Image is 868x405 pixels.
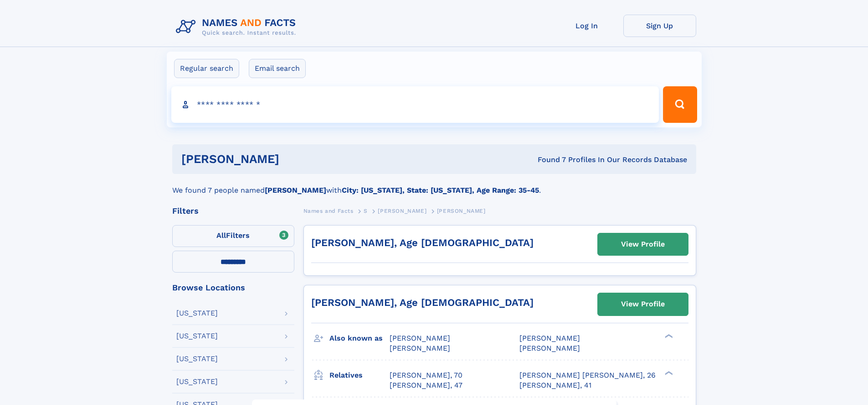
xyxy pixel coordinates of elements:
[519,380,591,390] a: [PERSON_NAME], 41
[329,368,390,383] h3: Relatives
[265,186,326,195] b: [PERSON_NAME]
[174,59,239,78] label: Regular search
[181,153,409,165] h1: [PERSON_NAME]
[663,370,673,376] div: ❯
[408,155,687,165] div: Found 7 Profiles In Our Records Database
[303,205,354,216] a: Names and Facts
[519,370,656,380] a: [PERSON_NAME] [PERSON_NAME], 26
[663,333,673,339] div: ❯
[342,186,539,195] b: City: [US_STATE], State: [US_STATE], Age Range: 35-45
[519,344,580,352] span: [PERSON_NAME]
[176,310,218,317] div: [US_STATE]
[172,207,294,215] div: Filters
[172,174,696,196] div: We found 7 people named with .
[364,208,368,214] span: S
[663,86,697,123] button: Search Button
[216,231,226,240] span: All
[378,205,426,216] a: [PERSON_NAME]
[390,370,462,380] a: [PERSON_NAME], 70
[364,205,368,216] a: S
[311,237,534,248] a: [PERSON_NAME], Age [DEMOGRAPHIC_DATA]
[390,380,462,390] a: [PERSON_NAME], 47
[176,355,218,363] div: [US_STATE]
[390,334,450,342] span: [PERSON_NAME]
[519,334,580,342] span: [PERSON_NAME]
[437,208,486,214] span: [PERSON_NAME]
[249,59,306,78] label: Email search
[172,225,294,247] label: Filters
[176,332,218,340] div: [US_STATE]
[550,15,623,37] a: Log In
[329,331,390,346] h3: Also known as
[390,344,450,352] span: [PERSON_NAME]
[311,297,534,308] a: [PERSON_NAME], Age [DEMOGRAPHIC_DATA]
[171,86,659,123] input: search input
[598,293,688,315] a: View Profile
[378,208,426,214] span: [PERSON_NAME]
[172,15,303,39] img: Logo Names and Facts
[176,378,218,385] div: [US_STATE]
[621,294,665,315] div: View Profile
[598,233,688,255] a: View Profile
[172,284,294,292] div: Browse Locations
[623,15,696,37] a: Sign Up
[621,234,665,255] div: View Profile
